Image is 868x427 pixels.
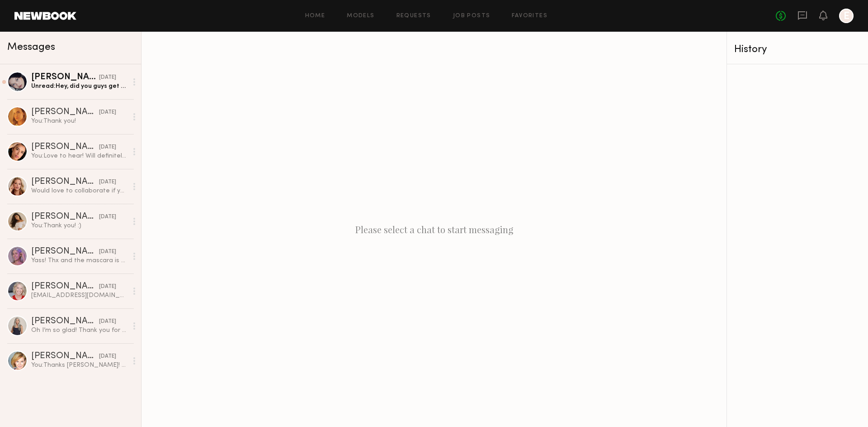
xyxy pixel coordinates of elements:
div: [PERSON_NAME] [31,247,99,256]
div: [PERSON_NAME] [31,282,99,291]
div: [PERSON_NAME] [31,108,99,117]
div: Would love to collaborate if you’re still looking [31,187,127,195]
a: Models [347,13,374,19]
div: [DATE] [99,248,116,256]
div: [DATE] [99,213,116,221]
div: Unread: Hey, did you guys get a chance to see the content? [31,82,127,91]
div: [DATE] [99,73,116,82]
div: [PERSON_NAME] [31,73,99,82]
a: Requests [396,13,431,19]
div: Yass! Thx and the mascara is outstanding, of course! [31,256,127,265]
div: You: Love to hear! Will definitely be in touch :) [31,152,127,160]
a: Job Posts [453,13,491,19]
div: [DATE] [99,352,116,361]
div: [EMAIL_ADDRESS][DOMAIN_NAME] [31,291,127,300]
a: E [839,9,854,23]
div: [PERSON_NAME] [31,178,99,187]
div: Please select a chat to start messaging [142,32,726,427]
div: [DATE] [99,143,116,152]
div: You: Thank you! [31,117,127,125]
div: You: Thank you! :) [31,221,127,230]
div: [PERSON_NAME] [31,317,99,326]
div: [DATE] [99,108,116,117]
div: [PERSON_NAME] [31,143,99,152]
div: [PERSON_NAME] [31,352,99,361]
div: History [734,44,861,55]
a: Home [305,13,325,19]
div: [DATE] [99,317,116,326]
div: [PERSON_NAME] [31,212,99,221]
span: Messages [7,42,55,53]
a: Favorites [512,13,547,19]
div: Oh I’m so glad! Thank you for the opportunity. I look forward to the next one. [31,326,127,335]
div: [DATE] [99,283,116,291]
div: [DATE] [99,178,116,187]
div: You: Thanks [PERSON_NAME]! And agree your eyes look amazing with Thrive!! [31,361,127,369]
